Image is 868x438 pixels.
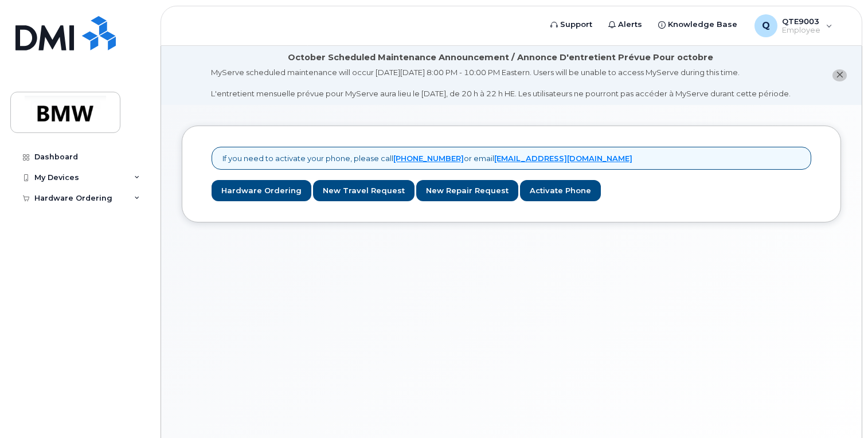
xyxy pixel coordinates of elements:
[832,69,847,81] button: close notification
[212,180,311,201] a: Hardware Ordering
[211,67,791,99] div: MyServe scheduled maintenance will occur [DATE][DATE] 8:00 PM - 10:00 PM Eastern. Users will be u...
[313,180,415,201] a: New Travel Request
[393,154,464,163] a: [PHONE_NUMBER]
[494,154,632,163] a: [EMAIL_ADDRESS][DOMAIN_NAME]
[222,153,632,164] p: If you need to activate your phone, please call or email
[288,52,713,64] div: October Scheduled Maintenance Announcement / Annonce D'entretient Prévue Pour octobre
[416,180,518,201] a: New Repair Request
[520,180,601,201] a: Activate Phone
